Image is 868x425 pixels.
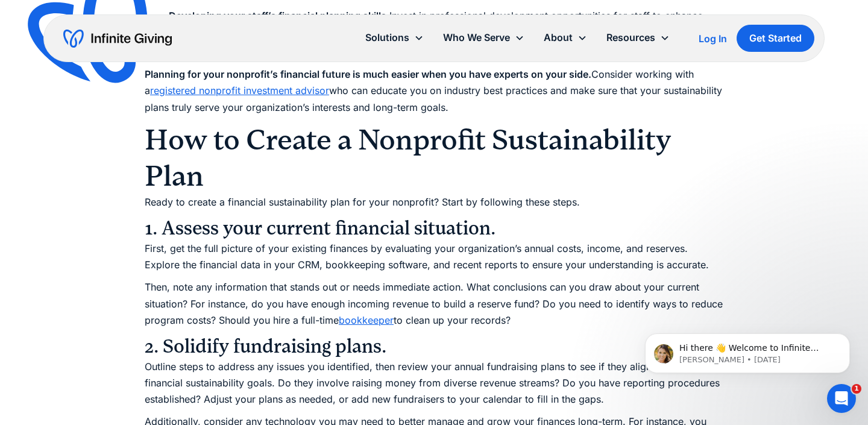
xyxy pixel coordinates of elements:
div: Resources [606,30,655,46]
a: Log In [699,31,727,46]
a: registered nonprofit investment advisor [150,84,329,96]
p: Outline steps to address any issues you identified, then review your annual fundraising plans to ... [145,359,723,408]
div: About [544,30,573,46]
strong: Developing your staff’s financial planning skills. [169,10,389,22]
a: Get Started [737,25,814,52]
div: Log In [699,34,727,43]
strong: Planning for your nonprofit’s financial future is much easier when you have experts on your side. [145,68,591,80]
iframe: Intercom live chat [827,384,856,413]
p: Ready to create a financial sustainability plan for your nonprofit? Start by following these steps. [145,194,723,210]
div: Who We Serve [443,30,510,46]
span: 1 [852,384,861,394]
h2: How to Create a Nonprofit Sustainability Plan [145,122,723,194]
div: About [534,25,597,51]
a: bookkeeper [339,314,394,326]
div: Solutions [365,30,409,46]
p: Then, note any information that stands out or needs immediate action. What conclusions can you dr... [145,279,723,329]
div: Resources [597,25,679,51]
iframe: Intercom notifications message [627,308,868,392]
p: First, get the full picture of your existing finances by evaluating your organization’s annual co... [145,241,723,273]
div: Solutions [356,25,433,51]
p: Consider working with a who can educate you on industry best practices and make sure that your su... [145,66,723,116]
div: Who We Serve [433,25,534,51]
a: home [63,29,172,48]
li: Invest in professional development opportunities for staff to enhance their skills and knowledge.... [169,8,723,57]
h3: 2. Solidify fundraising plans. [145,335,723,359]
h3: 1. Assess your current financial situation. [145,216,723,241]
